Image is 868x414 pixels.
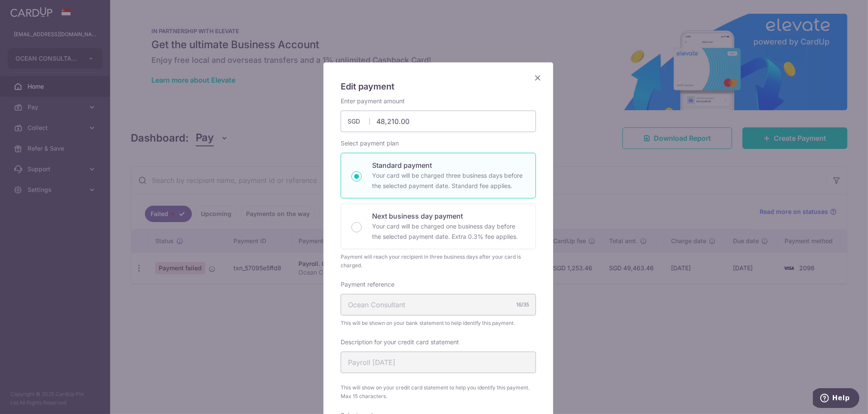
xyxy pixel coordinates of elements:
[341,111,536,132] input: 0.00
[341,383,536,401] span: This will show on your credit card statement to help you identify this payment. Max 15 characters.
[341,139,399,148] label: Select payment plan
[341,80,536,93] h5: Edit payment
[372,160,525,170] p: Standard payment
[341,280,394,289] label: Payment reference
[341,253,536,270] div: Payment will reach your recipient in three business days after your card is charged.
[532,73,543,83] button: Close
[348,117,370,126] span: SGD
[372,170,525,191] p: Your card will be charged three business days before the selected payment date. Standard fee appl...
[516,300,529,309] div: 16/35
[341,319,536,327] span: This will be shown on your bank statement to help identify this payment.
[372,221,525,242] p: Your card will be charged one business day before the selected payment date. Extra 0.3% fee applies.
[372,211,525,221] p: Next business day payment
[813,388,859,410] iframe: Opens a widget where you can find more information
[341,97,405,105] label: Enter payment amount
[341,338,459,346] label: Description for your credit card statement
